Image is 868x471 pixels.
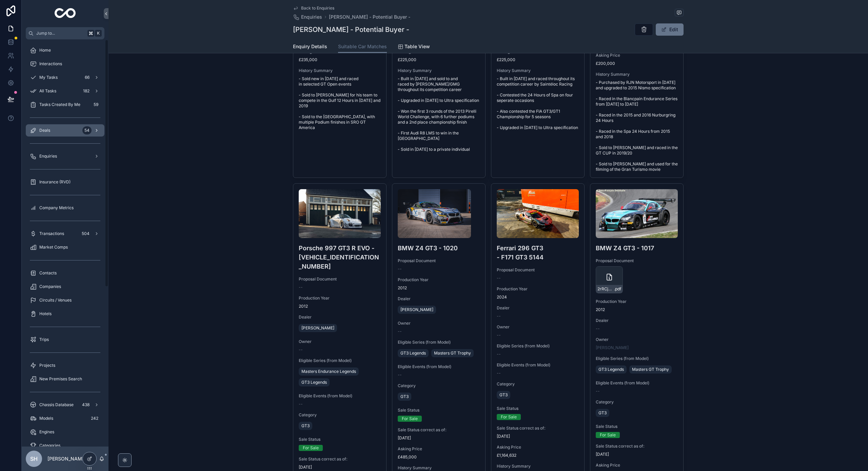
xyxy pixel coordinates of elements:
a: GT3 [497,391,510,399]
span: Masters Endurance Legends [301,369,356,374]
span: Production Year [596,299,678,304]
span: Categories [39,443,60,448]
span: Sale Status correct as of: [596,443,678,449]
span: Models [39,416,53,421]
span: Production Year [299,295,381,301]
span: Enquiries [301,14,322,20]
span: Eligible Events (from Model) [497,362,579,368]
span: Deals [39,128,50,133]
span: £1,164,632 [497,453,579,458]
a: Transactions504 [26,228,104,240]
a: GT3 [299,422,312,430]
span: -- [299,401,303,407]
span: Contacts [39,270,57,276]
span: Proposal Document [299,276,381,282]
span: Masters GT Trophy [434,350,471,356]
span: -- [497,351,501,357]
span: £485,000 [398,454,480,460]
a: Models242 [26,412,104,424]
span: History Summary [596,72,678,77]
a: Tasks Created By Me59 [26,98,104,111]
div: For Sale [501,414,517,420]
a: Suitable Car Matches [338,40,387,53]
span: K [96,31,101,36]
div: 438 [80,401,92,409]
span: GT3 [400,394,409,399]
span: Dealer [596,318,678,323]
span: [DATE] [398,435,480,441]
div: 54 [82,126,92,134]
img: WM_Nogaro-2012-04-09-017.jpg [596,189,678,238]
span: 2rRCjwgXjd5m4YnyiSTZxk [597,286,614,292]
span: GT3 Legends [400,350,426,356]
span: Owner [596,337,678,342]
a: [PERSON_NAME] [398,306,436,314]
a: Companies [26,280,104,293]
a: Contacts [26,267,104,279]
div: For Sale [600,432,616,438]
img: 6787daa1ab35fd5d291a104d_main-2012-porsche-911-gt3-r-evo-aports-purpose.jpg [299,189,381,238]
a: Projects [26,359,104,372]
span: Eligible Events (from Model) [596,380,678,386]
a: [PERSON_NAME] [596,345,629,350]
span: Home [39,48,51,53]
span: -- [299,285,303,290]
a: Enquiries [293,14,322,20]
span: 2024 [497,294,579,300]
span: -- [497,370,501,376]
span: Jump to... [36,31,85,36]
span: Masters GT Trophy [632,367,669,372]
span: Dealer [398,296,480,302]
div: 182 [81,87,92,95]
a: Masters GT Trophy [629,365,672,374]
div: 242 [89,414,100,422]
span: Asking Price [497,445,579,450]
span: Eligible Series (from Model) [596,356,678,361]
span: -- [497,275,501,281]
img: App logo [55,8,76,19]
a: Company Metrics [26,202,104,214]
span: Eligible Series (from Model) [497,343,579,349]
a: Hotels [26,308,104,320]
a: GT3 Legends [596,365,627,374]
span: History Summary [497,464,579,469]
span: Suitable Car Matches [338,43,387,50]
span: 2012 [596,307,678,312]
span: Eligible Series (from Model) [398,340,480,345]
span: Sale Status [299,437,381,442]
a: Market Comps [26,241,104,253]
span: Owner [398,321,480,326]
span: .pdf [614,286,621,292]
span: All Tasks [39,88,56,94]
a: Circuits / Venues [26,294,104,306]
span: -- [596,326,600,331]
a: Enquiry Details [293,40,327,54]
span: Asking Price [596,53,678,58]
span: New Premises Search [39,376,82,382]
span: -- [596,388,600,394]
span: Eligible Events (from Model) [299,393,381,399]
span: Sale Status correct as of: [497,425,579,431]
a: GT3 Legends [398,349,429,357]
span: 2012 [398,285,480,291]
span: Tasks Created By Me [39,102,80,107]
span: Hotels [39,311,52,316]
span: Category [596,399,678,405]
span: Eligible Events (from Model) [398,364,480,369]
span: Proposal Document [497,267,579,273]
span: Owner [299,339,381,344]
h4: BMW Z4 GT3 - 1020 [398,243,480,253]
span: -- [398,329,402,334]
span: 2012 [299,304,381,309]
span: SH [30,455,38,463]
span: Sale Status [398,407,480,413]
button: Edit [656,23,684,36]
p: [PERSON_NAME] [47,455,86,462]
span: Dealer [497,305,579,311]
span: -- [497,332,501,338]
a: [PERSON_NAME] - Potential Buyer - [329,14,410,20]
span: Transactions [39,231,64,236]
a: Table View [398,40,430,54]
span: GT3 [499,392,508,398]
span: [DATE] [596,452,678,457]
